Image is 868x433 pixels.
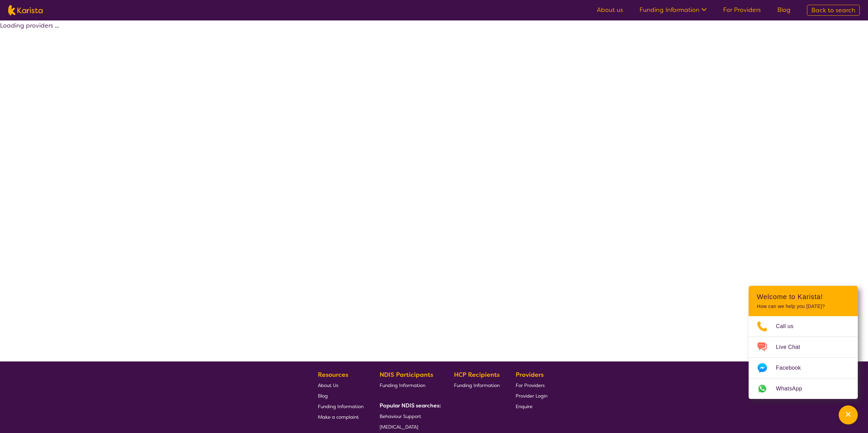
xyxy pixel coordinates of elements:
a: Funding Information [318,401,364,412]
span: Enquire [516,403,532,409]
a: For Providers [723,6,761,14]
span: Make a complaint [318,414,359,420]
p: How can we help you [DATE]? [757,304,850,309]
span: Facebook [776,363,809,373]
span: Live Chat [776,342,808,352]
b: HCP Recipients [454,371,500,379]
span: Provider Login [516,393,547,399]
span: [MEDICAL_DATA] [380,424,418,430]
span: Funding Information [380,382,425,388]
span: About Us [318,382,338,388]
a: Web link opens in a new tab. [749,378,858,399]
span: WhatsApp [776,384,810,394]
a: Behaviour Support [380,411,438,421]
span: Blog [318,393,328,399]
b: Resources [318,371,348,379]
a: Funding Information [639,6,707,14]
span: Call us [776,321,802,331]
span: Funding Information [318,403,364,409]
div: Channel Menu [749,286,858,399]
a: For Providers [516,380,547,390]
a: About Us [318,380,364,390]
button: Channel Menu [839,405,858,424]
a: Blog [777,6,791,14]
a: Provider Login [516,390,547,401]
a: Funding Information [380,380,438,390]
a: Enquire [516,401,547,412]
span: For Providers [516,382,545,388]
ul: Choose channel [749,316,858,399]
span: Behaviour Support [380,413,421,419]
img: Karista logo [8,5,43,15]
h2: Welcome to Karista! [757,293,850,301]
a: Back to search [807,5,860,16]
span: Back to search [811,6,855,14]
span: Funding Information [454,382,500,388]
b: Providers [516,371,544,379]
a: Funding Information [454,380,500,390]
b: NDIS Participants [380,371,433,379]
a: About us [597,6,623,14]
b: Popular NDIS searches: [380,402,441,409]
a: [MEDICAL_DATA] [380,421,438,432]
a: Make a complaint [318,412,364,422]
a: Blog [318,390,364,401]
